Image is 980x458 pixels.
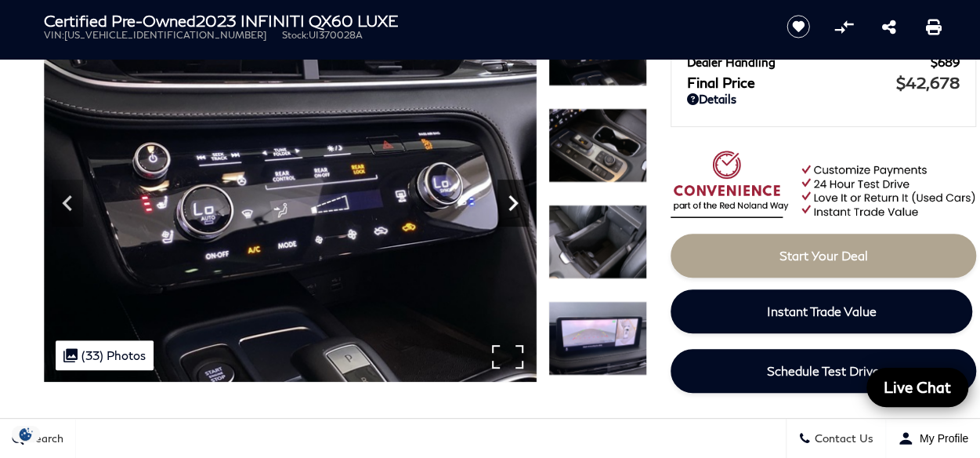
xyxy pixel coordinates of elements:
button: Compare Vehicle [832,15,855,38]
section: Click to Open Cookie Consent Modal [8,426,44,442]
div: Next [497,180,529,227]
a: Details [687,92,960,106]
span: Instant Trade Value [767,304,877,318]
a: Schedule Test Drive [671,349,976,393]
span: Dealer Handling [687,55,931,69]
span: VIN: [44,29,64,41]
span: $42,678 [896,73,960,92]
span: [US_VEHICLE_IDENTIFICATION_NUMBER] [64,29,266,41]
a: Share this Certified Pre-Owned 2023 INFINITI QX60 LUXE [881,17,895,36]
img: Certified Used 2023 Grand Blue INFINITI LUXE image 24 [548,205,647,279]
img: Certified Used 2023 Grand Blue INFINITI LUXE image 25 [548,301,647,376]
a: Instant Trade Value [671,289,972,333]
h1: 2023 INFINITI QX60 LUXE [44,12,761,29]
span: Stock: [282,29,309,41]
button: Save vehicle [781,14,815,39]
span: Live Chat [876,377,959,397]
div: Previous [52,180,83,227]
strong: Certified Pre-Owned [44,11,196,30]
span: My Profile [913,432,968,445]
img: Certified Used 2023 Grand Blue INFINITI LUXE image 22 [44,12,537,382]
span: $689 [931,55,960,69]
a: Live Chat [866,368,968,407]
a: Dealer Handling $689 [687,55,960,69]
img: Certified Used 2023 Grand Blue INFINITI LUXE image 23 [548,108,647,183]
span: Final Price [687,74,896,91]
span: Search [24,432,63,445]
a: Print this Certified Pre-Owned 2023 INFINITI QX60 LUXE [926,17,942,36]
img: Opt-Out Icon [8,426,44,442]
a: Start Your Deal [671,234,976,278]
div: (33) Photos [56,340,154,370]
button: Open user profile menu [886,419,980,458]
span: Start Your Deal [779,248,868,263]
span: Contact Us [811,432,873,445]
span: UI370028A [309,29,363,41]
a: Final Price $42,678 [687,73,960,92]
span: Schedule Test Drive [767,363,880,378]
